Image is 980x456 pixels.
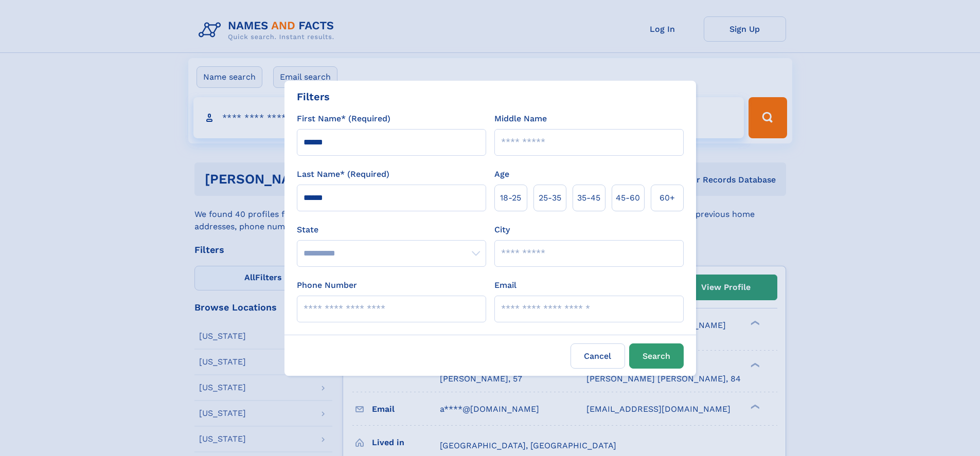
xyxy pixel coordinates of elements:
[577,192,600,204] span: 35‑45
[297,113,390,125] label: First Name* (Required)
[297,89,330,104] div: Filters
[494,224,510,236] label: City
[494,113,547,125] label: Middle Name
[494,168,509,180] label: Age
[494,279,516,291] label: Email
[539,192,561,204] span: 25‑35
[629,343,684,369] button: Search
[297,224,486,236] label: State
[616,192,640,204] span: 45‑60
[297,168,389,180] label: Last Name* (Required)
[500,192,521,204] span: 18‑25
[660,192,675,204] span: 60+
[571,343,625,369] label: Cancel
[297,279,357,291] label: Phone Number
